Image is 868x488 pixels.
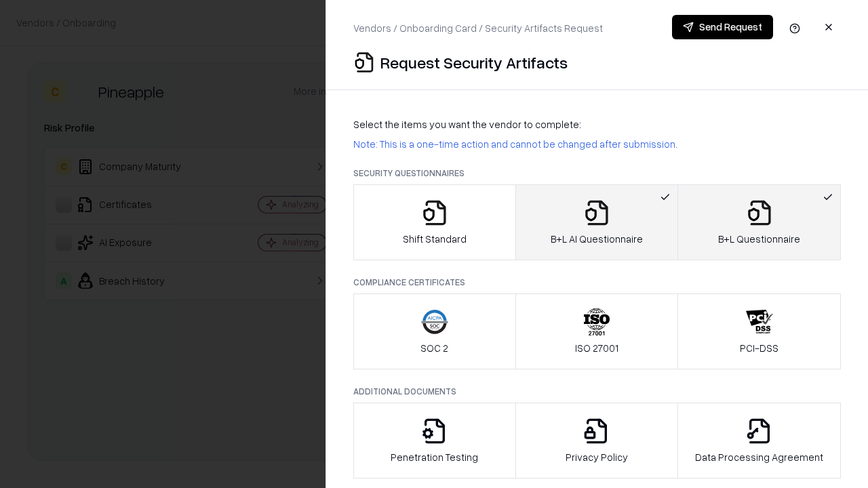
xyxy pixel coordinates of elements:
p: B+L Questionnaire [718,232,800,246]
p: PCI-DSS [740,341,778,355]
p: Request Security Artifacts [380,52,568,73]
button: PCI-DSS [677,293,841,369]
p: Penetration Testing [391,450,478,464]
button: B+L AI Questionnaire [515,184,679,260]
button: Shift Standard [353,184,516,260]
button: Penetration Testing [353,403,516,479]
p: Additional Documents [353,386,841,397]
p: Select the items you want the vendor to complete: [353,117,841,131]
p: B+L AI Questionnaire [551,232,643,246]
button: B+L Questionnaire [677,184,841,260]
button: Data Processing Agreement [677,403,841,479]
p: ISO 27001 [575,341,618,355]
p: Vendors / Onboarding Card / Security Artifacts Request [353,21,603,35]
p: Shift Standard [403,232,467,246]
p: Note: This is a one-time action and cannot be changed after submission. [353,137,841,151]
button: SOC 2 [353,293,516,369]
p: Compliance Certificates [353,277,841,288]
button: Send Request [672,15,773,39]
p: SOC 2 [420,341,448,355]
p: Security Questionnaires [353,167,841,179]
p: Data Processing Agreement [695,450,823,464]
p: Privacy Policy [566,450,628,464]
button: ISO 27001 [515,293,679,369]
button: Privacy Policy [515,403,679,479]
